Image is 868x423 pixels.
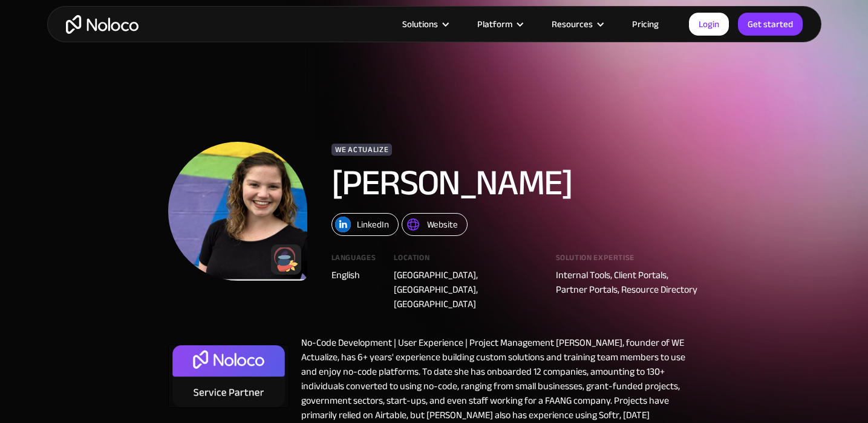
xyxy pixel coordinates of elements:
[689,13,729,36] a: Login
[402,16,438,32] div: Solutions
[738,13,803,36] a: Get started
[331,254,376,268] div: Languages
[331,144,393,156] div: WE Actualize
[66,15,139,34] a: home
[394,268,537,311] div: [GEOGRAPHIC_DATA], [GEOGRAPHIC_DATA], [GEOGRAPHIC_DATA]
[462,16,537,32] div: Platform
[394,254,537,268] div: Location
[427,217,458,232] div: Website
[556,268,700,297] div: Internal Tools, Client Portals, Partner Portals, Resource Directory
[387,16,462,32] div: Solutions
[617,16,674,32] a: Pricing
[331,165,664,201] h1: [PERSON_NAME]
[477,16,512,32] div: Platform
[331,213,399,236] a: LinkedIn
[331,268,376,282] div: English
[552,16,593,32] div: Resources
[402,213,468,236] a: Website
[537,16,617,32] div: Resources
[556,254,700,268] div: Solution expertise
[357,217,389,232] div: LinkedIn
